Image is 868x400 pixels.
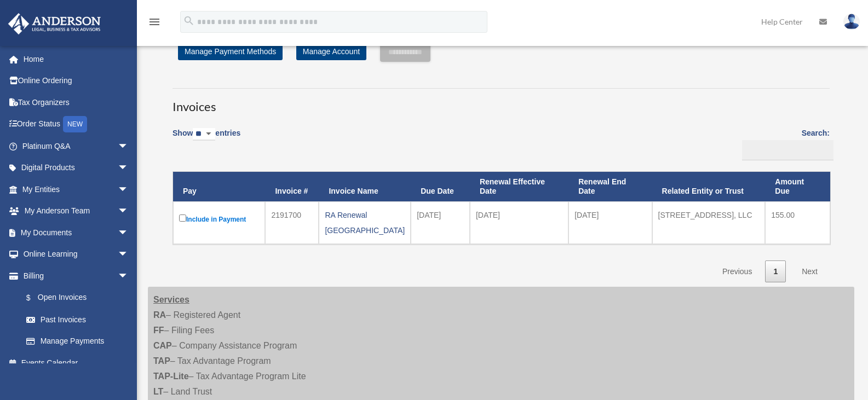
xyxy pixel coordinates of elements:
[765,201,830,244] td: 155.00
[8,200,145,222] a: My Anderson Teamarrow_drop_down
[15,287,134,309] a: $Open Invoices
[765,260,786,283] a: 1
[148,19,161,28] a: menu
[411,172,470,201] th: Due Date: activate to sort column ascending
[118,265,140,287] span: arrow_drop_down
[118,157,140,179] span: arrow_drop_down
[652,172,766,201] th: Related Entity or Trust: activate to sort column ascending
[319,172,411,201] th: Invoice Name: activate to sort column ascending
[296,43,366,60] a: Manage Account
[15,331,140,352] a: Manage Payments
[265,172,319,201] th: Invoice #: activate to sort column ascending
[179,215,186,222] input: Include in Payment
[153,295,189,304] strong: Services
[183,15,195,27] i: search
[742,140,833,161] input: Search:
[794,260,826,283] a: Next
[8,113,145,136] a: Order StatusNEW
[5,13,104,34] img: Anderson Advisors Platinum Portal
[15,309,140,331] a: Past Invoices
[153,372,189,381] strong: TAP-Lite
[470,172,568,201] th: Renewal Effective Date: activate to sort column ascending
[568,172,652,201] th: Renewal End Date: activate to sort column ascending
[8,135,145,157] a: Platinum Q&Aarrow_drop_down
[8,70,145,92] a: Online Ordering
[153,341,172,350] strong: CAP
[118,244,140,266] span: arrow_drop_down
[118,200,140,223] span: arrow_drop_down
[173,126,240,152] label: Show entries
[153,356,170,366] strong: TAP
[8,91,145,113] a: Tax Organizers
[118,222,140,244] span: arrow_drop_down
[8,265,140,287] a: Billingarrow_drop_down
[148,15,161,28] i: menu
[568,201,652,244] td: [DATE]
[32,291,38,305] span: $
[63,116,87,132] div: NEW
[714,260,760,283] a: Previous
[118,135,140,158] span: arrow_drop_down
[173,172,265,201] th: Pay: activate to sort column descending
[265,201,319,244] td: 2191700
[153,326,164,335] strong: FF
[411,201,470,244] td: [DATE]
[118,178,140,201] span: arrow_drop_down
[8,157,145,179] a: Digital Productsarrow_drop_down
[8,48,145,70] a: Home
[738,126,830,160] label: Search:
[765,172,830,201] th: Amount Due: activate to sort column ascending
[8,244,145,265] a: Online Learningarrow_drop_down
[179,212,259,226] label: Include in Payment
[8,222,145,244] a: My Documentsarrow_drop_down
[173,88,830,115] h3: Invoices
[470,201,568,244] td: [DATE]
[153,387,163,396] strong: LT
[8,352,145,374] a: Events Calendar
[153,310,166,320] strong: RA
[8,178,145,200] a: My Entitiesarrow_drop_down
[193,128,215,141] select: Showentries
[652,201,766,244] td: [STREET_ADDRESS], LLC
[843,14,860,30] img: User Pic
[178,43,283,60] a: Manage Payment Methods
[325,207,405,238] div: RA Renewal [GEOGRAPHIC_DATA]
